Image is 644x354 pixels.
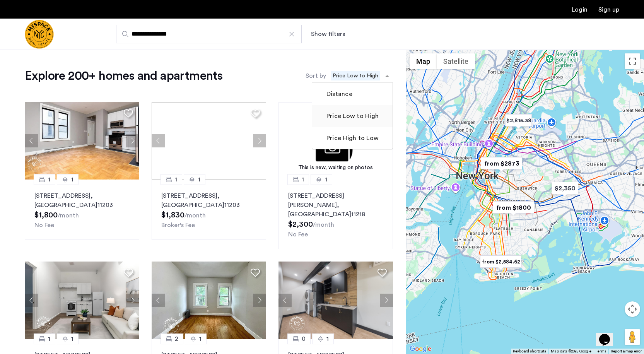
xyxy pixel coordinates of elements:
span: 1 [71,175,73,184]
button: Next apartment [253,294,266,307]
img: logo [25,20,54,49]
span: 1 [199,334,202,344]
a: 11[STREET_ADDRESS], [GEOGRAPHIC_DATA]11203Broker's Fee [152,180,266,240]
span: No Fee [288,231,308,238]
span: 1 [198,175,200,184]
a: This is new, waiting on photos [278,102,393,180]
button: Show or hide filters [311,29,345,39]
span: 1 [326,334,329,344]
a: Open this area in Google Maps (opens a new window) [408,344,433,354]
button: Drag Pegman onto the map to open Street View [625,329,640,345]
img: Google [408,344,433,354]
span: 1 [302,175,304,184]
button: Next apartment [126,134,139,147]
h1: Explore 200+ homes and apartments [25,68,222,84]
button: Previous apartment [278,294,292,307]
a: Terms (opens in new tab) [596,349,606,354]
span: 0 [302,334,306,344]
img: a8b926f1-9a91-4e5e-b036-feb4fe78ee5d_638897719958967181.jpeg [278,262,393,339]
div: from $2,584.62 [477,253,524,270]
button: Toggle fullscreen view [625,53,640,69]
button: Show satellite imagery [437,53,475,69]
img: a8b926f1-9a91-4e5e-b036-feb4fe78ee5d_638880945617247159.jpeg [25,102,139,180]
span: 2 [175,334,178,344]
img: 3.gif [278,102,393,180]
button: Show street map [410,53,437,69]
div: This is new, waiting on photos [282,164,389,172]
button: Next apartment [126,294,139,307]
ng-select: sort-apartment [328,69,393,83]
div: from $1800 [490,199,537,216]
a: 11[STREET_ADDRESS][PERSON_NAME], [GEOGRAPHIC_DATA]11218No Fee [278,180,393,249]
a: 11[STREET_ADDRESS], [GEOGRAPHIC_DATA]11203No Fee [25,180,139,240]
span: No Fee [34,222,54,228]
img: 8515455b-be52-4141-8a40-4c35d33cf98b_638870814355856179.jpeg [152,262,266,339]
span: $2,300 [288,221,313,228]
sub: /month [184,212,206,219]
iframe: chat widget [596,323,621,346]
span: 1 [175,175,177,184]
div: from $2873 [478,155,525,172]
ng-dropdown-panel: Options list [312,82,393,149]
sub: /month [58,212,79,219]
label: Distance [325,89,352,99]
button: Previous apartment [152,294,165,307]
sub: /month [313,222,334,228]
span: 1 [71,334,73,344]
label: Sort by [306,71,326,80]
button: Next apartment [380,294,393,307]
a: Login [572,7,588,13]
p: [STREET_ADDRESS][PERSON_NAME] 11218 [288,191,383,219]
span: 1 [48,175,50,184]
span: $1,830 [161,211,184,219]
div: $2,350 [548,180,581,197]
p: [STREET_ADDRESS] 11203 [34,191,130,210]
input: Apartment Search [116,25,302,43]
button: Keyboard shortcuts [513,349,546,354]
button: Previous apartment [152,134,165,147]
div: $2,815.38 [502,112,535,129]
span: 1 [48,334,50,344]
span: $1,800 [34,211,58,219]
span: 1 [325,175,327,184]
button: Next apartment [253,134,266,147]
a: Report a map error [611,349,642,354]
img: a8b926f1-9a91-4e5e-b036-feb4fe78ee5d_638850847483284209.jpeg [25,262,139,339]
span: Broker's Fee [161,222,195,228]
button: Previous apartment [25,134,38,147]
label: Price Low to High [325,111,379,121]
label: Price High to Low [325,133,379,143]
button: Previous apartment [25,294,38,307]
span: Price Low to High [331,71,380,80]
span: Map data ©2025 Google [551,349,591,353]
a: Cazamio Logo [25,20,54,49]
button: Map camera controls [625,301,640,317]
p: [STREET_ADDRESS] 11203 [161,191,256,210]
a: Registration [598,7,619,13]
